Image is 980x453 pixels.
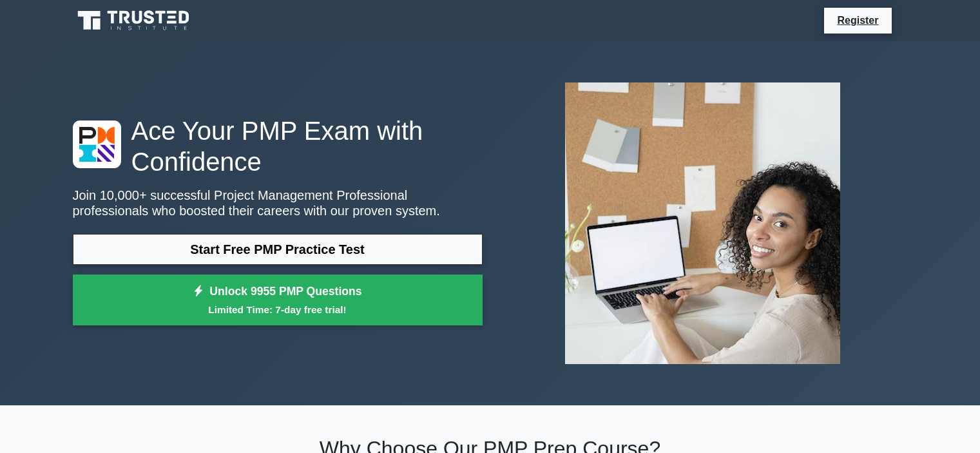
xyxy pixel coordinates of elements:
a: Register [829,12,886,28]
p: Join 10,000+ successful Project Management Professional professionals who boosted their careers w... [73,188,483,218]
h1: Ace Your PMP Exam with Confidence [73,115,483,177]
a: Start Free PMP Practice Test [73,234,483,265]
a: Unlock 9955 PMP QuestionsLimited Time: 7-day free trial! [73,275,483,326]
small: Limited Time: 7-day free trial! [89,302,466,317]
